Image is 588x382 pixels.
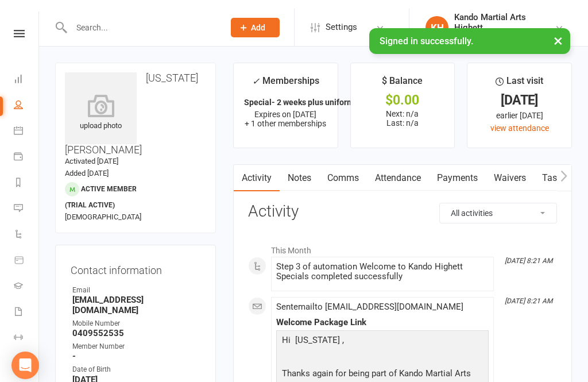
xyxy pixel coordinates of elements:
p: Hi [US_STATE] , [279,325,486,341]
strong: Special- 2 weeks plus uniform - $28 [244,89,374,98]
span: Settings [326,6,357,32]
input: Search... [68,11,216,27]
div: upload photo [65,86,137,124]
span: Active member (trial active) [65,176,137,200]
div: Kando Martial Arts Highett [454,3,555,24]
div: KH [425,7,448,30]
a: People [14,84,40,110]
a: Notes [280,156,319,183]
span: Add [251,14,265,24]
span: Expires on [DATE] [254,101,316,110]
strong: [DATE] [72,366,200,376]
a: Reports [14,162,40,188]
a: Product Sales [14,240,40,265]
div: Member Number [72,333,200,344]
a: Payments [14,136,40,162]
a: Activity [234,156,280,183]
i: [DATE] 8:21 AM [505,288,552,296]
h3: Activity [248,194,557,212]
i: ✓ [252,67,260,78]
div: [DATE] [478,86,561,98]
h3: Contact information [71,252,200,268]
li: This Month [248,230,557,248]
a: Dashboard [14,59,40,84]
div: $ Balance [382,65,423,86]
div: Last visit [496,65,543,86]
a: Tasks [534,156,574,183]
strong: 0409552535 [72,319,200,330]
div: Step 3 of automation Welcome to Kando Highett Specials completed successfully [276,253,489,273]
time: Activated [DATE] [65,148,118,157]
div: Welcome Package Link [276,309,489,319]
div: Mobile Number [72,310,200,321]
div: Memberships [252,65,319,86]
a: Comms [319,156,367,183]
a: Waivers [486,156,534,183]
strong: [EMAIL_ADDRESS][DOMAIN_NAME] [72,286,200,307]
a: Calendar [14,110,40,136]
div: earlier [DATE] [478,101,561,113]
a: Attendance [367,156,429,183]
span: Signed in successfully. [380,27,473,38]
a: Payments [429,156,486,183]
h3: [US_STATE][PERSON_NAME] [65,64,206,147]
a: view attendance [490,115,549,124]
button: Add [231,9,280,29]
div: $0.00 [361,86,444,98]
i: [DATE] 8:21 AM [505,248,552,256]
time: Added [DATE] [65,160,109,169]
span: Sent email to [EMAIL_ADDRESS][DOMAIN_NAME] [276,293,463,303]
span: [DEMOGRAPHIC_DATA] [65,204,141,213]
div: Open Intercom Messenger [11,343,39,371]
span: + 1 other memberships [245,110,326,119]
p: Next: n/a Last: n/a [361,101,444,119]
div: Email [72,276,200,287]
strong: - [72,342,200,353]
button: × [548,20,568,44]
div: Date of Birth [72,356,200,366]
